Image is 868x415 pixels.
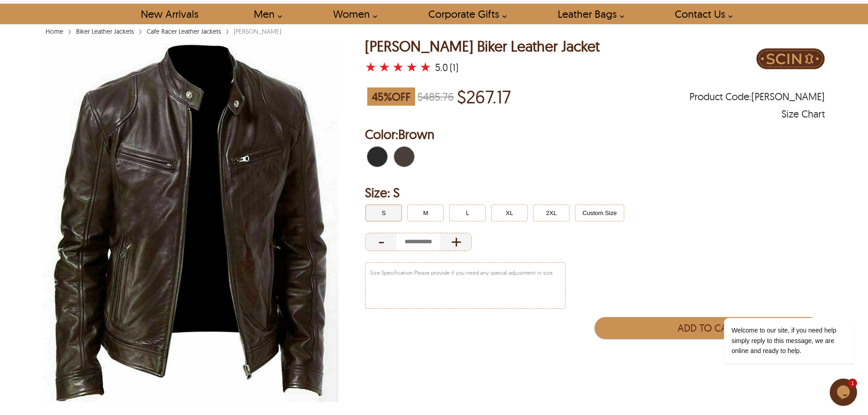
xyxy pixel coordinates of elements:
iframe: chat widget [830,379,859,406]
button: Click to select Custom Size [575,205,624,221]
label: 5 rating [420,62,431,72]
a: contact-us [664,4,738,24]
div: Black [365,144,390,169]
strike: $485.76 [417,90,454,103]
label: 1 rating [365,62,376,72]
textarea: Size Specification Please provide if you need any special adjustment in size. [365,263,565,308]
iframe: chat widget [695,266,859,374]
span: 45 % OFF [367,87,415,106]
h2: Selected Filter by Size: S [365,184,825,202]
span: › [68,23,72,39]
a: Shop New Arrivals [130,4,208,24]
span: › [226,23,229,39]
span: Product Code: ROY [689,92,825,101]
a: Shop Leather Bags [547,4,629,24]
img: Mens Sword Cafe Racer Biker Real Sheepskin Leather Jacket by SCIN [43,38,339,407]
div: Brown [392,144,416,169]
button: Click to select L [449,205,486,221]
a: Shop Women Leather Jackets [323,4,382,24]
span: Brown [398,126,434,142]
div: Size Chart [781,109,825,118]
button: Click to select S [365,205,402,221]
label: 4 rating [406,62,417,72]
div: [PERSON_NAME] [231,27,283,36]
a: Shop Leather Corporate Gifts [418,4,512,24]
a: shop men's leather jackets [243,4,287,24]
div: (1) [450,63,458,72]
img: Brand Logo PDP Image [756,38,825,79]
a: Brand Logo PDP Image [756,38,825,82]
p: Price of $267.17 [457,86,511,107]
a: Biker Leather Jackets [74,27,136,36]
a: Roy Sheepskin Biker Leather Jacket with a 5 Star Rating and 1 Product Review } [365,61,433,74]
h1: Roy Sheepskin Biker Leather Jacket [365,38,600,54]
h2: Selected Color: by Brown [365,125,825,143]
div: 5.0 [435,63,448,72]
a: Home [43,27,66,36]
button: Add to Cart [595,317,820,339]
span: › [139,23,142,39]
button: Click to select M [407,205,444,221]
iframe: PayPal [595,343,820,364]
label: 3 rating [392,62,404,72]
div: [PERSON_NAME] Biker Leather Jacket [365,38,600,54]
div: Increase Quantity of Item [440,233,472,251]
button: Click to select XL [491,205,528,221]
label: 2 rating [379,62,390,72]
a: Cafe Racer Leather Jackets [144,27,223,36]
div: Decrease Quantity of Item [365,233,396,251]
button: Click to select 2XL [533,205,570,221]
